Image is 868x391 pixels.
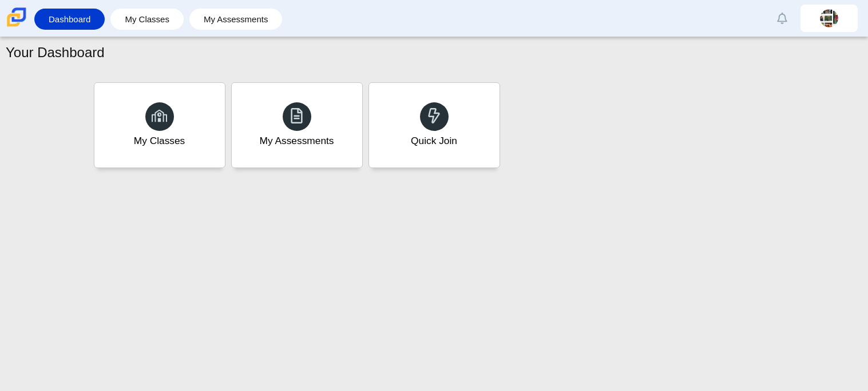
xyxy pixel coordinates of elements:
a: My Assessments [195,9,277,30]
a: Carmen School of Science & Technology [5,21,29,31]
a: My Classes [94,82,225,168]
a: My Assessments [231,82,363,168]
div: Quick Join [411,134,457,148]
a: Dashboard [40,9,99,30]
a: Alerts [770,6,795,31]
a: karla.zaragoza.iRCR6J [800,5,858,32]
img: karla.zaragoza.iRCR6J [820,9,838,27]
div: My Assessments [260,134,334,148]
h1: Your Dashboard [6,43,105,62]
a: My Classes [116,9,178,30]
div: My Classes [134,134,185,148]
a: Quick Join [368,82,500,168]
img: Carmen School of Science & Technology [5,5,29,29]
